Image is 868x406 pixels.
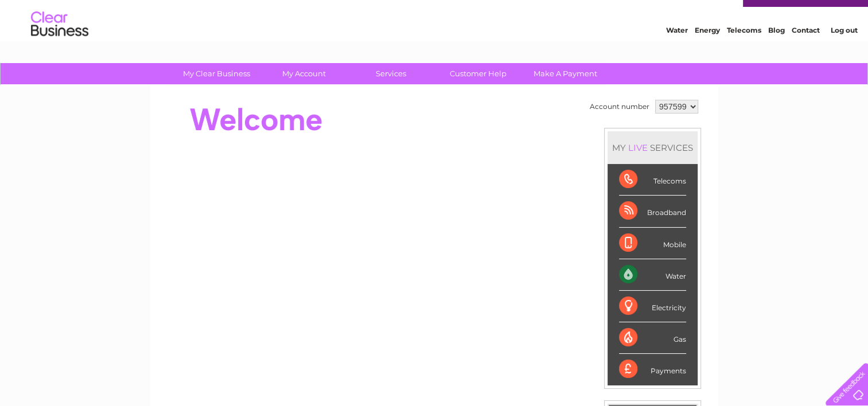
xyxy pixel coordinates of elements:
[626,142,650,153] div: LIVE
[608,131,698,164] div: MY SERVICES
[830,49,857,57] a: Log out
[619,196,686,227] div: Broadband
[695,49,720,57] a: Energy
[30,30,89,65] img: logo.png
[619,354,686,385] div: Payments
[587,97,652,116] td: Account number
[169,63,264,84] a: My Clear Business
[619,259,686,291] div: Water
[518,63,613,84] a: Make A Payment
[652,6,731,20] a: 0333 014 3131
[619,228,686,259] div: Mobile
[619,164,686,196] div: Telecoms
[164,6,706,56] div: Clear Business is a trading name of Verastar Limited (registered in [GEOGRAPHIC_DATA] No. 3667643...
[619,291,686,322] div: Electricity
[431,63,526,84] a: Customer Help
[619,322,686,354] div: Gas
[727,49,761,57] a: Telecoms
[344,63,438,84] a: Services
[768,49,785,57] a: Blog
[792,49,820,57] a: Contact
[666,49,688,57] a: Water
[256,63,351,84] a: My Account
